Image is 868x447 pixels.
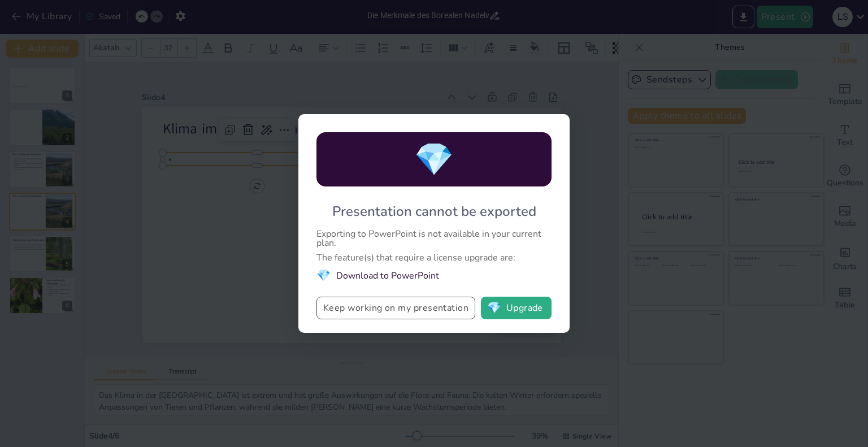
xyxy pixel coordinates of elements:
[316,268,552,283] li: Download to PowerPoint
[414,138,454,181] span: diamond
[487,302,501,314] span: diamond
[332,202,536,220] div: Presentation cannot be exported
[481,297,552,319] button: diamondUpgrade
[316,229,552,248] div: Exporting to PowerPoint is not available in your current plan.
[316,297,475,319] button: Keep working on my presentation
[316,253,552,262] div: The feature(s) that require a license upgrade are:
[316,268,331,283] span: diamond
